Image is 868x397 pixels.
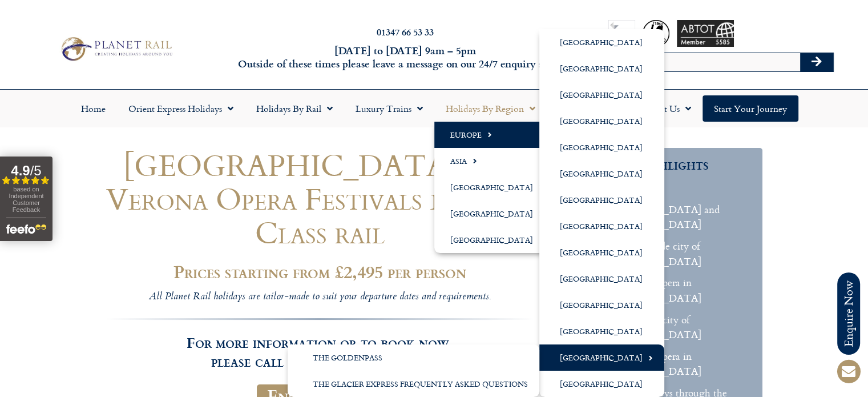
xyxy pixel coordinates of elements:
[539,29,664,397] ul: Europe
[106,318,534,371] h3: For more information or to book now, please call [PHONE_NUMBER]
[117,95,245,122] a: Orient Express Holidays
[434,122,555,148] a: Europe
[539,55,664,82] a: [GEOGRAPHIC_DATA]
[539,134,664,161] a: [GEOGRAPHIC_DATA]
[591,181,749,195] li: First Class rail
[539,108,664,134] a: [GEOGRAPHIC_DATA]
[539,29,664,55] a: [GEOGRAPHIC_DATA]
[434,174,555,200] a: [GEOGRAPHIC_DATA]
[56,34,175,63] img: Planet Rail Train Holidays Logo
[539,239,664,266] a: [GEOGRAPHIC_DATA]
[434,148,555,174] a: Asia
[539,292,664,318] a: [GEOGRAPHIC_DATA]
[539,213,664,239] a: [GEOGRAPHIC_DATA]
[539,82,664,108] a: [GEOGRAPHIC_DATA]
[539,318,664,344] a: [GEOGRAPHIC_DATA]
[106,148,534,249] h1: [GEOGRAPHIC_DATA] and Verona Opera Festivals by First Class rail
[591,202,749,232] li: [GEOGRAPHIC_DATA] and [GEOGRAPHIC_DATA]
[245,95,344,122] a: Holidays by Rail
[70,95,117,122] a: Home
[539,266,664,292] a: [GEOGRAPHIC_DATA]
[539,187,664,213] a: [GEOGRAPHIC_DATA]
[6,95,862,122] nav: Menu
[288,344,539,397] ul: [GEOGRAPHIC_DATA]
[288,344,539,371] a: The GoldenPass
[434,200,555,227] a: [GEOGRAPHIC_DATA]
[434,95,547,122] a: Holidays by Region
[149,289,491,306] i: All Planet Rail holidays are tailor-made to suit your departure dates and requirements.
[591,275,749,306] li: A night at the Opera in [GEOGRAPHIC_DATA]
[591,349,749,379] li: A night at the Opera in [GEOGRAPHIC_DATA]
[591,239,749,269] li: Charming lakeside city of [GEOGRAPHIC_DATA]
[800,53,833,71] button: Search
[703,95,798,122] a: Start your Journey
[377,25,434,38] a: 01347 66 53 33
[539,344,664,371] a: [GEOGRAPHIC_DATA]
[591,312,749,343] li: Classical Roman city of [GEOGRAPHIC_DATA]
[106,262,534,282] h2: Prices starting from £2,495 per person
[539,371,664,397] a: [GEOGRAPHIC_DATA]
[539,161,664,187] a: [GEOGRAPHIC_DATA]
[288,371,539,397] a: The Glacier Express Frequently Asked Questions
[235,44,576,71] h6: [DATE] to [DATE] 9am – 5pm Outside of these times please leave a message on our 24/7 enquiry serv...
[344,95,434,122] a: Luxury Trains
[631,95,703,122] a: About Us
[434,227,555,253] a: [GEOGRAPHIC_DATA]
